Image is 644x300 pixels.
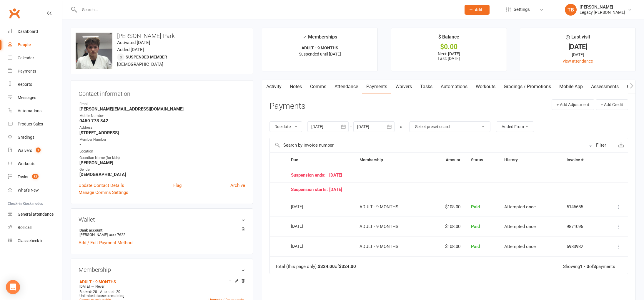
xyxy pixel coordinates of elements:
[79,189,128,196] a: Manage Comms Settings
[18,148,32,153] div: Waivers
[475,7,482,12] span: Add
[504,204,536,210] span: Attempted once
[514,3,530,16] span: Settings
[79,155,245,161] div: Guardian Name (for kids)
[585,138,614,152] button: Filter
[552,99,594,110] button: + Add Adjustment
[18,135,34,140] div: Gradings
[525,51,630,58] div: [DATE]
[286,80,306,93] a: Notes
[306,80,330,93] a: Comms
[18,238,44,243] div: Class check-in
[499,152,561,167] th: History
[8,157,62,170] a: Workouts
[79,182,124,189] a: Update Contact Details
[79,284,90,289] span: [DATE]
[427,217,465,237] td: $108.00
[504,244,536,249] span: Attempted once
[18,108,41,113] div: Automations
[291,222,318,231] div: [DATE]
[563,59,593,63] a: view attendance
[18,82,32,87] div: Reports
[362,80,391,93] a: Payments
[555,80,587,93] a: Mobile App
[504,224,536,229] span: Attempted once
[79,118,245,123] strong: 0450 773 842
[8,234,62,247] a: Class kiosk mode
[79,227,245,238] li: [PERSON_NAME]
[79,125,245,130] div: Address
[354,152,427,167] th: Membership
[427,152,465,167] th: Amount
[18,161,35,166] div: Workouts
[79,228,242,232] strong: Bank account
[427,197,465,217] td: $108.00
[596,142,606,149] div: Filter
[286,152,355,167] th: Due
[100,290,120,294] span: Attended: 20
[391,80,416,93] a: Waivers
[580,10,625,15] div: Legacy [PERSON_NAME]
[79,88,245,97] h3: Contact information
[32,174,39,179] span: 12
[18,29,38,34] div: Dashboard
[437,80,472,93] a: Automations
[79,279,116,284] a: ADULT - 9 MONTHS
[587,80,623,93] a: Assessments
[79,239,132,246] a: Add / Edit Payment Method
[18,175,28,179] div: Tasks
[303,33,337,44] div: Memberships
[8,65,62,78] a: Payments
[360,204,398,210] span: ADULT - 9 MONTHS
[18,42,31,47] div: People
[18,212,54,217] div: General attendance
[269,102,305,111] h3: Payments
[79,149,245,154] div: Location
[79,113,245,119] div: Mobile Number
[416,80,437,93] a: Tasks
[596,99,628,110] button: + Add Credit
[270,138,585,152] input: Search by invoice number
[291,173,597,178] div: [DATE]
[18,69,36,73] div: Payments
[79,142,245,147] strong: -
[318,264,335,269] strong: $324.00
[8,104,62,118] a: Automations
[471,244,480,249] span: Paid
[496,121,534,132] button: Added From
[79,160,245,165] strong: [PERSON_NAME]
[79,216,245,223] h3: Wallet
[566,33,590,44] div: Last visit
[291,202,318,211] div: [DATE]
[95,284,104,289] span: Never
[438,33,459,44] div: $ Balance
[109,232,125,237] span: xxxx 7622
[472,80,500,93] a: Workouts
[79,172,245,177] strong: [DEMOGRAPHIC_DATA]
[18,95,36,100] div: Messages
[339,264,356,269] strong: $324.00
[18,225,31,230] div: Roll call
[76,33,112,69] img: image1693887644.png
[8,25,62,38] a: Dashboard
[561,152,602,167] th: Invoice #
[126,55,167,59] span: Suspended member
[76,33,248,39] h3: [PERSON_NAME]-Park
[79,290,97,294] span: Booked: 20
[18,122,43,126] div: Product Sales
[8,51,62,65] a: Calendar
[561,237,602,257] td: 5983932
[173,182,182,189] a: Flag
[427,237,465,257] td: $108.00
[561,197,602,217] td: 5146655
[303,34,307,40] i: ✓
[117,40,150,45] time: Activated [DATE]
[79,130,245,135] strong: [STREET_ADDRESS]
[6,280,20,294] div: Open Intercom Messenger
[8,221,62,234] a: Roll call
[8,118,62,131] a: Product Sales
[397,51,501,61] p: Next: [DATE] Last: [DATE]
[18,56,34,60] div: Calendar
[471,204,480,210] span: Paid
[561,217,602,237] td: 9871095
